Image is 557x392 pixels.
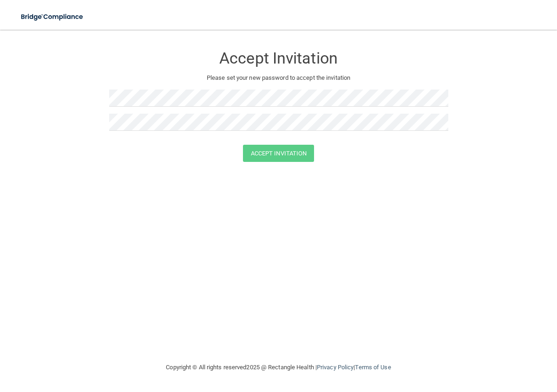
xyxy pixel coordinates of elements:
img: bridge_compliance_login_screen.278c3ca4.svg [14,7,91,26]
a: Terms of Use [355,364,391,371]
h3: Accept Invitation [109,50,448,67]
a: Privacy Policy [317,364,354,371]
div: Copyright © All rights reserved 2025 @ Rectangle Health | | [109,353,448,382]
p: Please set your new password to accept the invitation [116,72,441,84]
button: Accept Invitation [243,145,315,162]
